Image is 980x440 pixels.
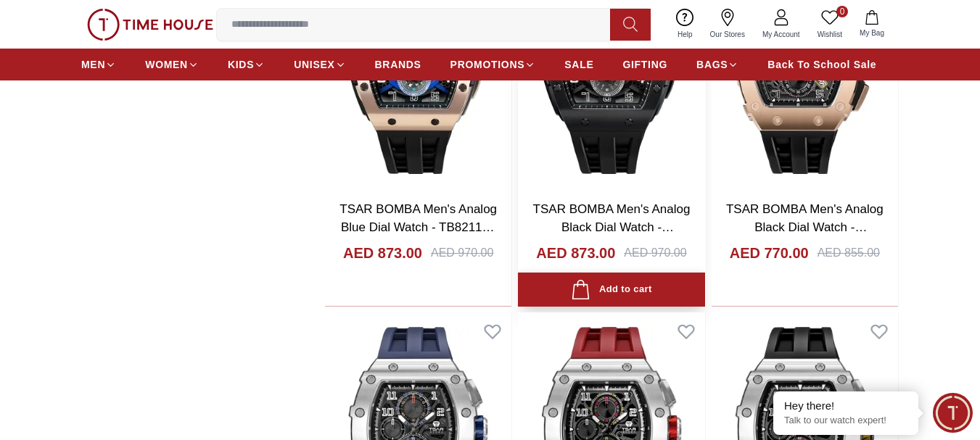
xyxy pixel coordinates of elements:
a: BAGS [696,51,738,78]
a: Back To School Sale [767,51,876,78]
a: WOMEN [145,51,199,78]
span: Help [672,29,699,40]
a: MEN [81,51,116,78]
div: AED 970.00 [431,244,493,262]
span: BAGS [696,57,728,72]
h4: AED 873.00 [343,243,422,263]
div: AED 970.00 [624,244,686,262]
a: TSAR BOMBA Men's Analog Blue Dial Watch - TB8211Q-05 [339,202,497,253]
a: GIFTING [622,51,667,78]
span: Back To School Sale [767,57,876,72]
a: TSAR BOMBA Men's Analog Black Dial Watch - TB8204Q-35 [726,202,884,253]
a: UNISEX [294,51,345,78]
span: My Account [757,29,806,40]
a: BRANDS [375,51,421,78]
h4: AED 873.00 [536,243,615,263]
span: KIDS [228,57,254,72]
div: Hey there! [784,399,907,413]
a: PROMOTIONS [450,51,536,78]
div: AED 855.00 [818,244,880,262]
img: ... [87,9,213,41]
a: TSAR BOMBA Men's Analog Black Dial Watch - TB8211Q-04 [533,202,691,253]
button: My Bag [851,7,893,41]
a: KIDS [228,51,265,78]
a: Our Stores [701,6,754,43]
span: UNISEX [294,57,334,72]
span: MEN [81,57,105,72]
span: WOMEN [145,57,188,72]
span: Our Stores [704,29,751,40]
span: Wishlist [812,29,848,40]
span: 0 [836,6,848,17]
span: SALE [564,57,593,72]
span: BRANDS [375,57,421,72]
a: SALE [564,51,593,78]
span: PROMOTIONS [450,57,525,72]
button: Add to cart [518,273,704,307]
p: Talk to our watch expert! [784,415,907,427]
a: Help [669,6,701,43]
div: Add to cart [571,280,651,299]
div: Chat Widget [933,393,973,433]
span: My Bag [854,28,890,38]
a: 0Wishlist [809,6,851,43]
h4: AED 770.00 [730,243,809,263]
span: GIFTING [622,57,667,72]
